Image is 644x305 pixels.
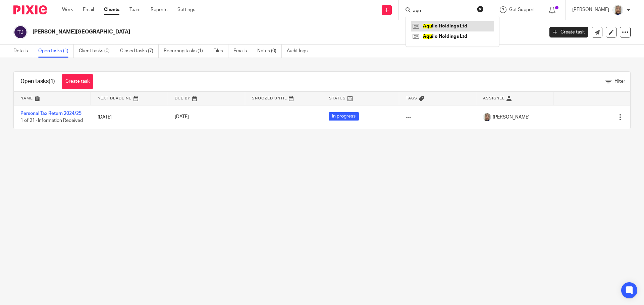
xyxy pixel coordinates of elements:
div: --- [406,114,470,121]
a: Create task [62,74,93,89]
a: Client tasks (0) [79,45,115,58]
img: svg%3E [13,25,28,39]
a: Clients [104,6,119,13]
img: Pixie [13,5,47,14]
a: Closed tasks (7) [120,45,159,58]
span: Filter [614,79,625,84]
span: (1) [49,79,55,84]
a: Personal Tax Return 2024/25 [20,111,82,116]
span: Tags [406,96,417,100]
img: Sara%20Zdj%C4%99cie%20.jpg [483,113,491,121]
a: Email [83,6,94,13]
a: Notes (0) [257,45,282,58]
span: [DATE] [175,115,189,120]
td: [DATE] [91,105,168,129]
a: Open tasks (1) [38,45,74,58]
h1: Open tasks [20,78,55,85]
a: Files [213,45,228,58]
span: [PERSON_NAME] [493,114,530,121]
a: Create task [549,27,588,37]
button: Clear [477,6,484,12]
a: Audit logs [287,45,313,58]
a: Details [13,45,33,58]
span: Get Support [509,7,535,12]
span: In progress [329,112,359,121]
span: Status [329,96,346,100]
input: Search [412,8,473,14]
span: Snoozed Until [252,96,287,100]
img: Sara%20Zdj%C4%99cie%20.jpg [612,5,623,15]
a: Work [62,6,73,13]
h2: [PERSON_NAME][GEOGRAPHIC_DATA] [33,28,438,35]
a: Emails [233,45,252,58]
a: Reports [151,6,167,13]
a: Recurring tasks (1) [164,45,208,58]
span: 1 of 21 · Information Received [20,118,83,123]
p: [PERSON_NAME] [572,6,609,13]
a: Settings [177,6,195,13]
a: Team [129,6,141,13]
